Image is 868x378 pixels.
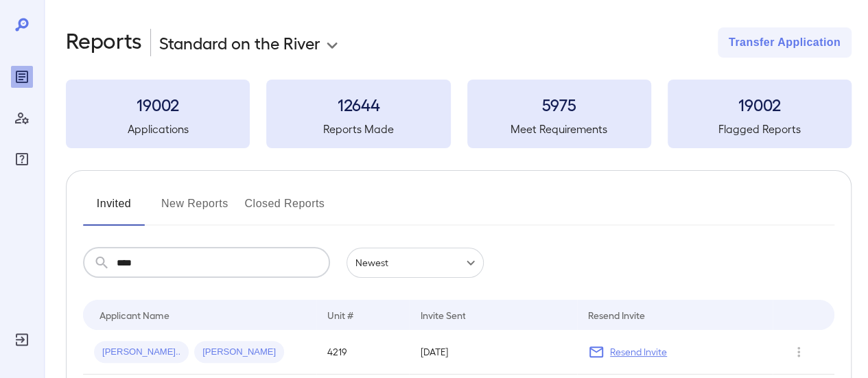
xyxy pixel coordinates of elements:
[66,121,250,137] h5: Applications
[83,193,145,226] button: Invited
[266,121,450,137] h5: Reports Made
[668,93,852,115] h3: 19002
[610,345,667,359] p: Resend Invite
[94,346,189,359] span: [PERSON_NAME]..
[788,341,810,363] button: Row Actions
[588,307,645,323] div: Resend Invite
[718,27,852,58] button: Transfer Application
[11,107,33,129] div: Manage Users
[11,329,33,351] div: Log Out
[11,66,33,88] div: Reports
[159,32,320,54] p: Standard on the River
[266,93,450,115] h3: 12644
[11,148,33,170] div: FAQ
[467,93,651,115] h3: 5975
[66,27,142,58] h2: Reports
[409,330,577,375] td: [DATE]
[66,93,250,115] h3: 19002
[327,307,353,323] div: Unit #
[316,330,410,375] td: 4219
[194,346,284,359] span: [PERSON_NAME]
[467,121,651,137] h5: Meet Requirements
[245,193,325,226] button: Closed Reports
[161,193,228,226] button: New Reports
[66,80,852,148] summary: 19002Applications12644Reports Made5975Meet Requirements19002Flagged Reports
[347,248,484,278] div: Newest
[99,307,169,323] div: Applicant Name
[668,121,852,137] h5: Flagged Reports
[420,307,465,323] div: Invite Sent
